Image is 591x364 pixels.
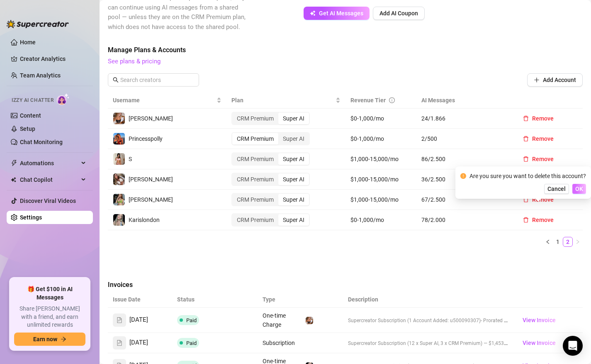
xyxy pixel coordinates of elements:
span: Supercreator Subscription (12 x Super AI, 3 x CRM Premium) — $1,453 [348,340,508,346]
div: CRM Premium [232,153,278,165]
img: Karislondon [113,214,125,226]
span: 36 / 2.500 [421,175,506,184]
img: Kelly [113,174,125,185]
button: Remove [516,213,560,227]
span: plus [534,77,540,83]
a: Discover Viral Videos [20,198,76,204]
span: OK [575,186,583,192]
a: Setup [20,125,35,132]
span: Remove [532,156,554,162]
span: [PERSON_NAME] [129,115,173,122]
a: Content [20,112,41,119]
span: file-text [117,340,122,346]
li: Previous Page [543,237,553,247]
div: Are you sure you want to delete this account? [469,171,586,181]
span: Remove [532,135,554,142]
div: CRM Premium [232,113,278,124]
span: One-time Charge [263,312,286,328]
span: delete [523,136,529,142]
span: View Invoice [523,338,556,347]
span: file-text [117,317,122,323]
span: arrow-right [61,336,66,342]
td: $0-1,000/mo [345,108,417,129]
th: AI Messages [416,92,511,108]
span: Princesspolly [129,135,163,142]
span: Get AI Messages [319,10,363,17]
li: 2 [563,237,573,247]
img: Vicky [113,113,125,124]
span: View Invoice [523,316,556,325]
li: Next Page [573,237,583,247]
div: CRM Premium [232,214,278,226]
a: Team Analytics [20,72,61,79]
img: S [113,153,125,165]
span: Remove [532,196,554,203]
span: search [113,77,119,83]
span: 86 / 2.500 [421,154,506,164]
td: $1,000-15,000/mo [345,149,417,169]
div: segmented control [231,132,310,145]
div: Super AI [278,194,309,205]
span: delete [523,116,529,121]
button: Remove [516,193,560,206]
a: Chat Monitoring [20,139,63,145]
img: Princesspolly [113,133,125,145]
div: segmented control [231,193,310,206]
th: Type [258,292,300,308]
div: Super AI [278,113,309,124]
span: Username [113,96,215,105]
button: Earn nowarrow-right [14,333,85,346]
span: 24 / 1.866 [421,114,506,123]
span: Manage Plans & Accounts [108,45,583,55]
span: Automations [20,157,79,170]
span: thunderbolt [11,160,17,166]
span: 67 / 2.500 [421,195,506,204]
a: Home [20,39,36,46]
button: right [573,237,583,247]
th: Username [108,92,226,108]
span: Remove [532,217,554,223]
img: Chat Copilot [11,177,16,183]
li: 1 [553,237,563,247]
div: segmented control [231,152,310,166]
span: info-circle [389,97,395,103]
button: Cancel [544,184,569,194]
span: delete [523,156,529,162]
span: left [545,239,550,244]
span: Remove [532,115,554,122]
span: Supercreator Subscription (1 Account Added: u500090307) [348,318,481,323]
span: [PERSON_NAME] [129,176,173,183]
span: Earn now [33,336,57,342]
span: Chat Copilot [20,173,79,186]
span: Add Account [543,77,576,83]
span: 2 / 500 [421,134,506,143]
span: exclamation-circle [460,173,466,179]
button: Add Account [527,73,583,87]
button: OK [572,184,586,194]
div: segmented control [231,112,310,125]
button: left [543,237,553,247]
input: Search creators [120,75,187,84]
span: Add AI Coupon [379,10,418,17]
div: Super AI [278,133,309,145]
span: Cancel [547,186,566,192]
div: segmented control [231,213,310,227]
td: $0-1,000/mo [345,210,417,230]
span: Paid [186,340,197,346]
a: See plans & pricing [108,58,161,65]
button: Remove [516,112,560,125]
div: Super AI [278,214,309,226]
span: [DATE] [129,315,148,325]
span: Paid [186,317,197,323]
td: $1,000-15,000/mo [345,190,417,210]
span: Plan [231,96,333,105]
td: $1,000-15,000/mo [345,169,417,190]
span: [PERSON_NAME] [129,196,173,203]
a: Settings [20,214,42,221]
th: Issue Date [108,292,172,308]
a: View Invoice [519,315,559,325]
a: Creator Analytics [20,52,86,65]
button: Remove [516,132,560,145]
span: Subscription [263,340,295,346]
th: Plan [226,92,345,108]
